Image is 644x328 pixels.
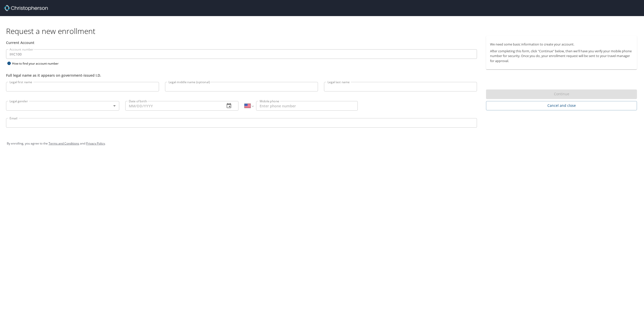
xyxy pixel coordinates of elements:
p: After completing this form, click "Continue" below, then we'll have you verify your mobile phone ... [490,49,633,63]
input: MM/DD/YYYY [125,101,221,111]
span: Cancel and close [490,103,633,109]
a: Terms and Conditions [49,141,79,146]
button: Cancel and close [486,101,637,110]
p: We need some basic information to create your account. [490,42,633,47]
div: ​ [6,101,119,111]
div: Current Account [6,40,477,45]
div: Full legal name as it appears on government-issued I.D. [6,73,477,78]
h1: Request a new enrollment [6,26,641,36]
div: By enrolling, you agree to the and . [7,137,637,150]
a: Privacy Policy [86,141,105,146]
input: Enter phone number [256,101,358,111]
div: How to find your account number [6,60,69,67]
img: cbt logo [4,5,48,11]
